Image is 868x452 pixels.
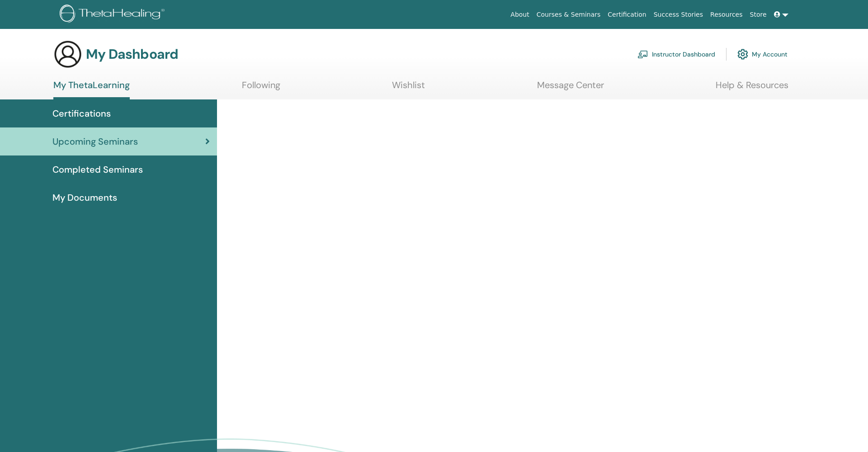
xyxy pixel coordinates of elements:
[52,107,111,120] span: Certifications
[737,47,748,62] img: cog.svg
[242,80,280,97] a: Following
[650,6,707,23] a: Success Stories
[637,50,648,58] img: chalkboard-teacher.svg
[637,44,715,64] a: Instructor Dashboard
[52,191,117,204] span: My Documents
[52,135,138,148] span: Upcoming Seminars
[746,6,770,23] a: Store
[604,6,650,23] a: Certification
[507,6,533,23] a: About
[707,6,746,23] a: Resources
[537,80,604,97] a: Message Center
[533,6,604,23] a: Courses & Seminars
[716,80,788,97] a: Help & Resources
[737,44,788,64] a: My Account
[53,40,82,69] img: generic-user-icon.jpg
[60,5,168,25] img: logo.png
[52,163,143,176] span: Completed Seminars
[53,80,130,99] a: My ThetaLearning
[392,80,425,97] a: Wishlist
[86,46,178,62] h3: My Dashboard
